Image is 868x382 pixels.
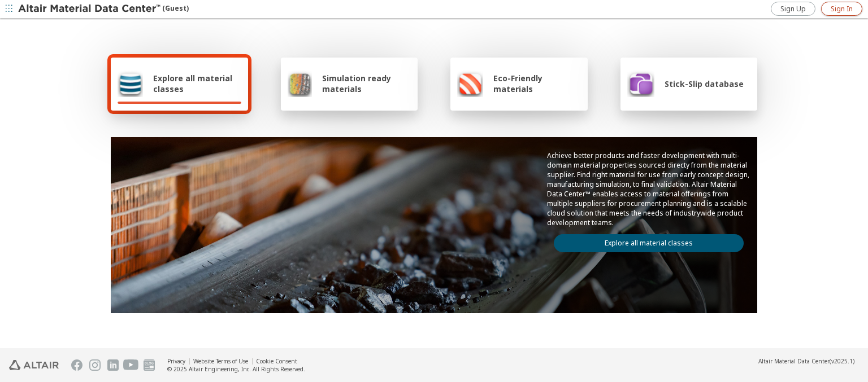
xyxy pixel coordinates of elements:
img: Altair Engineering [9,360,59,370]
a: Sign In [821,2,862,16]
img: Altair Material Data Center [18,3,162,15]
div: © 2025 Altair Engineering, Inc. All Rights Reserved. [167,365,305,373]
span: Stick-Slip database [665,78,744,89]
span: Sign In [831,5,853,14]
img: Stick-Slip database [627,70,654,97]
a: Cookie Consent [256,357,297,365]
span: Explore all material classes [153,73,241,94]
a: Explore all material classes [554,234,744,252]
span: Simulation ready materials [322,73,411,94]
div: (Guest) [18,3,189,15]
a: Website Terms of Use [193,357,248,365]
a: Sign Up [771,2,815,16]
span: Sign Up [780,5,806,14]
div: (v2025.1) [758,357,854,365]
span: Altair Material Data Center [758,357,830,365]
a: Privacy [167,357,185,365]
img: Eco-Friendly materials [457,70,483,97]
img: Explore all material classes [118,70,143,97]
p: Achieve better products and faster development with multi-domain material properties sourced dire... [547,151,750,227]
img: Simulation ready materials [288,70,312,97]
span: Eco-Friendly materials [493,73,580,94]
